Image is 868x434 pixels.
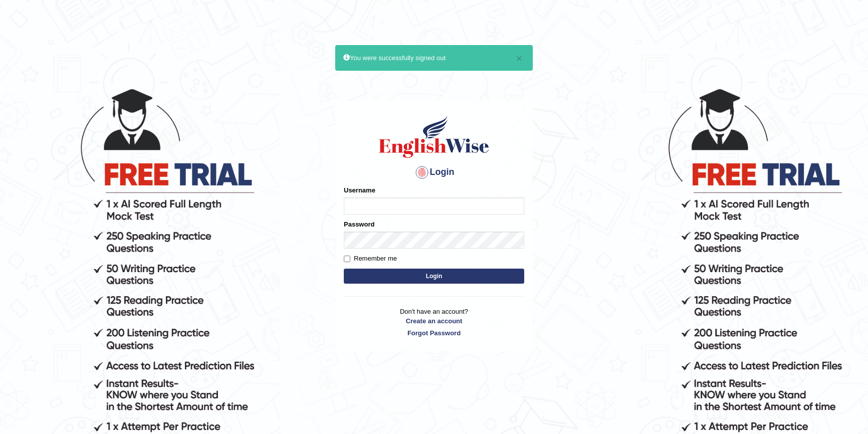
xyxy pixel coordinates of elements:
label: Username [344,185,375,195]
label: Remember me [344,254,397,264]
a: Create an account [344,316,524,326]
p: Don't have an account? [344,307,524,338]
button: × [516,53,522,64]
input: Remember me [344,256,350,262]
a: Forgot Password [344,328,524,338]
label: Password [344,220,374,229]
img: Logo of English Wise sign in for intelligent practice with AI [377,114,491,159]
button: Login [344,269,524,284]
div: You were successfully signed out [335,45,533,71]
h4: Login [344,164,524,180]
